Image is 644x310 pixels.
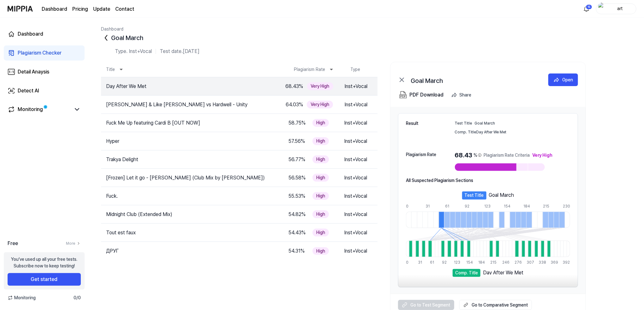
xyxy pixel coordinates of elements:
[334,114,378,132] td: Inst+Vocal
[18,49,62,57] div: Plagiarism Checker
[18,68,49,76] div: Detail Anaysis
[477,153,482,158] img: information
[313,247,329,255] div: High
[289,137,305,145] div: 57.56 %
[406,203,411,209] div: 0
[286,101,303,108] div: 64.03 %
[11,256,77,269] div: You’ve used up all your free tests. Subscribe now to keep testing!
[475,120,570,126] div: Goal March
[74,295,81,301] span: 0 / 0
[115,48,152,55] div: Type. Inst+Vocal
[8,273,81,286] button: Get started
[307,101,333,108] div: Very High
[583,5,590,13] img: 알림
[334,151,378,168] td: Inst+Vocal
[598,3,606,15] img: profile
[483,269,523,275] div: Day After We Met
[548,73,578,86] button: Open
[462,302,470,308] img: external link
[543,203,549,209] div: 215
[334,187,378,205] td: Inst+Vocal
[398,89,445,101] button: PDF Download
[474,151,477,160] div: %
[491,260,494,265] div: 215
[453,269,480,277] div: Comp. Title
[462,191,486,200] div: Test Title
[313,192,329,200] div: High
[42,5,67,13] a: Dashboard
[335,96,378,114] td: Inst+Vocal
[333,62,378,77] th: Type
[581,4,592,14] button: 알림15
[334,242,378,260] td: Inst+Vocal
[4,26,85,42] a: Dashboard
[101,229,278,237] td: Tout est faux
[454,260,457,265] div: 123
[489,191,514,197] div: Goal March
[4,64,85,79] a: Detail Anaysis
[66,241,81,246] a: More
[101,192,278,200] td: Fuck.
[539,260,542,265] div: 338
[532,151,552,160] div: Very High
[455,129,474,135] div: Comp. Title
[527,260,530,265] div: 307
[101,137,278,145] td: Hyper
[101,26,123,34] a: Dashboard
[101,174,278,182] td: [Frozen] Let it go - [PERSON_NAME] (Club Mix by [PERSON_NAME])
[313,137,329,145] div: High
[101,156,278,163] td: Trakya Delight
[406,260,409,265] div: 0
[289,211,306,218] div: 54.82 %
[101,119,278,127] td: Fuck Me Up featuring Cardi B [OUT NOW]
[391,107,586,294] a: ResultTest TitleGoal MarchComp. TitleDay After We MetPlagiarism Rate68.43%informationPlagiarism R...
[478,260,481,265] div: 184
[18,30,43,38] div: Dashboard
[313,210,329,218] div: High
[8,295,36,301] span: Monitoring
[485,203,490,209] div: 123
[313,155,329,163] div: High
[101,33,631,43] div: Goal March
[459,91,471,98] div: Share
[289,156,305,163] div: 56.77 %
[409,91,444,99] div: PDF Download
[418,260,421,265] div: 31
[477,151,552,160] button: Plagiarism Rate CriteriaVery High
[563,260,570,265] div: 392
[334,169,378,187] td: Inst+Vocal
[101,83,276,90] td: Day After We Met
[313,174,329,182] div: High
[504,203,510,209] div: 154
[455,120,472,126] div: Test Title
[8,106,71,113] a: Monitoring
[313,229,329,237] div: High
[334,132,378,150] td: Inst+Vocal
[551,260,554,265] div: 369
[18,87,39,95] div: Detect AI
[289,119,306,127] div: 58.75 %
[93,5,110,13] a: Update
[442,260,445,265] div: 92
[406,177,473,184] h2: All Suspected Plagiarism Sections
[4,45,85,61] a: Plagiarism Checker
[335,78,378,95] td: Inst+Vocal
[466,260,469,265] div: 154
[455,151,552,160] div: 68.43
[307,82,333,90] div: Very High
[476,129,570,135] div: Day After We Met
[286,83,303,90] div: 68.43 %
[430,260,433,265] div: 61
[524,203,529,209] div: 184
[160,48,200,55] div: Test date. [DATE]
[101,211,278,218] td: Midnight Club (Extended Mix)
[289,174,306,182] div: 56.58 %
[115,5,134,13] a: Contact
[101,62,284,77] th: Title
[101,101,276,108] td: [PERSON_NAME] & Like [PERSON_NAME] vs Hardwell - Unity
[563,203,570,209] div: 230
[334,224,378,242] td: Inst+Vocal
[334,206,378,223] td: Inst+Vocal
